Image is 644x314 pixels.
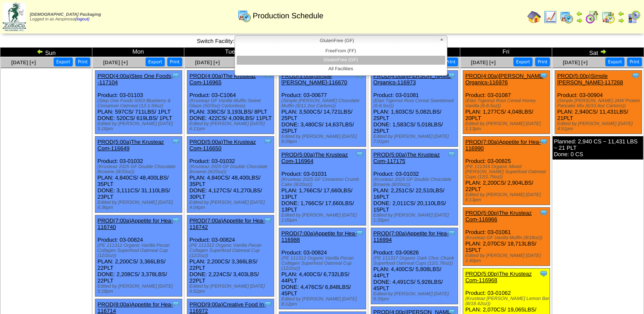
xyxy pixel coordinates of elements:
div: (PE 111317 Organic Dark Choc Chunk Superfood Oatmeal Cups (12/1.76oz)) [373,256,458,266]
div: Edited by [PERSON_NAME] [DATE] 6:11pm [189,121,274,131]
button: Export [146,57,165,66]
img: Tooltip [263,137,272,146]
img: zoroco-logo-small.webp [3,3,26,31]
div: Product: 03-00824 PLAN: 4,400CS / 6,732LBS / 44PLT DONE: 4,476CS / 6,848LBS / 45PLT [279,228,366,309]
a: PROD(7:00a)Appetite for Hea-116990 [465,139,541,151]
div: (Elari Tigernut Root Cereal Sweetened (6-8.5oz)) [373,98,458,108]
div: Product: 03-01032 PLAN: 4,840CS / 48,400LBS / 35PLT DONE: 3,111CS / 31,110LBS / 23PLT [95,137,182,213]
img: arrowleft.gif [576,10,583,17]
a: PROD(4:00a)[PERSON_NAME] Organics-116976 [465,73,544,86]
img: Tooltip [172,137,180,146]
div: (PE 111316 Organic Mixed [PERSON_NAME] Superfood Oatmeal Cups (12/1.76oz)) [465,164,550,180]
a: PROD(7:00a)Appetite for Hea-116994 [373,230,449,243]
td: Mon [92,48,184,57]
td: Tue [184,48,276,57]
button: Export [605,57,624,66]
div: Product: 03-01081 PLAN: 1,603CS / 5,082LBS / 25PLT DONE: 1,583CS / 5,018LBS / 25PLT [371,71,458,147]
div: Edited by [PERSON_NAME] [DATE] 8:35pm [373,291,458,302]
button: Print [627,57,642,66]
div: Product: 03-01031 PLAN: 1,766CS / 17,660LBS / 13PLT DONE: 1,766CS / 17,660LBS / 13PLT [279,149,366,226]
div: Product: 03-00904 PLAN: 2,940CS / 11,431LBS / 21PLT [555,71,642,134]
img: Tooltip [539,208,548,217]
a: PROD(4:00a)The Krusteaz Com-116965 [189,73,256,86]
img: arrowleft.gif [37,48,43,55]
button: Print [75,57,90,66]
div: Edited by [PERSON_NAME] [DATE] 5:16pm [97,121,182,131]
a: [DATE] [+] [103,60,128,66]
div: Edited by [PERSON_NAME] [DATE] 7:01pm [373,134,458,144]
div: (Krusteaz GF Vanilla Muffin Sweet Glaze (50/3oz) Cartonless) [189,98,274,108]
button: Print [443,57,458,66]
div: Product: 03-01087 PLAN: 1,277CS / 4,048LBS / 20PLT [463,71,550,134]
td: Fri [460,48,552,57]
div: Edited by [PERSON_NAME] [DATE] 6:36pm [97,200,182,210]
a: PROD(5:00a)The Krusteaz Com-116650 [189,139,256,151]
div: Edited by [PERSON_NAME] [DATE] 1:35pm [373,213,458,223]
div: Edited by [PERSON_NAME] [DATE] 5:18pm [97,284,182,294]
img: calendarinout.gif [601,10,615,24]
a: [DATE] [+] [471,60,495,66]
img: arrowright.gif [600,48,607,55]
div: Product: 03-00825 PLAN: 2,200CS / 2,904LBS / 22PLT [463,137,550,205]
img: Tooltip [263,216,272,225]
button: Export [513,57,532,66]
div: Edited by [PERSON_NAME] [DATE] 1:40pm [465,253,550,263]
a: PROD(4:00a)[PERSON_NAME] Organics-116973 [373,73,452,86]
div: Product: 03-00677 PLAN: 3,500CS / 14,721LBS / 25PLT DONE: 3,480CS / 14,637LBS / 25PLT [279,71,366,147]
img: calendarcustomer.gif [627,10,641,24]
div: Edited by [PERSON_NAME] [DATE] 4:51pm [557,121,641,131]
div: Edited by [PERSON_NAME] [DATE] 4:04pm [189,200,274,210]
span: Production Schedule [253,11,323,20]
div: Product: 03-01061 PLAN: 2,070CS / 18,713LBS / 15PLT [463,208,550,266]
div: Planned: 2,940 CS ~ 11,431 LBS ~ 21 PLT Done: 0 CS [552,136,643,160]
div: (Krusteaz 2025 GF Double Chocolate Brownie (8/20oz)) [373,177,458,187]
img: home.gif [527,10,541,24]
a: PROD(5:00p)The Krusteaz Com-116966 [465,210,532,223]
div: (PE 111312 Organic Vanilla Pecan Collagen Superfood Oatmeal Cup (12/2oz)) [97,243,182,258]
div: Product: 03-00826 PLAN: 4,400CS / 5,808LBS / 44PLT DONE: 4,491CS / 5,928LBS / 45PLT [371,228,458,304]
button: Print [535,57,550,66]
img: arrowright.gif [576,17,583,24]
span: Logged in as Aespinosa [30,12,101,22]
div: Product: 03-01103 PLAN: 597CS / 711LBS / 1PLT DONE: 520CS / 619LBS / 1PLT [95,71,182,134]
img: Tooltip [539,137,548,146]
a: PROD(5:00a)The Krusteaz Com-116649 [97,139,164,151]
a: [DATE] [+] [195,60,220,66]
div: (Simple [PERSON_NAME] JAW Protein Pancake Mix (6/10.4oz Cartons)) [557,98,641,108]
div: Edited by [PERSON_NAME] [DATE] 1:13pm [465,121,550,131]
li: FreeFrom (FF) [237,47,445,56]
img: Tooltip [355,150,364,159]
img: Tooltip [447,71,456,80]
div: Product: 03-00824 PLAN: 2,200CS / 3,366LBS / 22PLT DONE: 2,208CS / 3,378LBS / 22PLT [95,215,182,297]
img: Tooltip [172,300,180,308]
td: Sat [552,48,644,57]
div: Product: 03-01032 PLAN: 2,251CS / 22,510LBS / 16PLT DONE: 2,011CS / 20,110LBS / 15PLT [371,149,458,226]
span: [DEMOGRAPHIC_DATA] Packaging [30,12,101,17]
span: [DATE] [+] [563,60,587,66]
img: arrowright.gif [618,17,624,24]
span: GlutenFree (GF) [238,36,436,46]
div: (Krusteaz 2025 GF Double Chocolate Brownie (8/20oz)) [97,164,182,174]
a: [DATE] [+] [11,60,36,66]
div: Product: 03-00824 PLAN: 2,200CS / 3,366LBS / 22PLT DONE: 2,224CS / 3,403LBS / 22PLT [187,215,274,297]
a: PROD(5:00p)Simple [PERSON_NAME]-117268 [557,73,623,86]
a: (logout) [75,17,89,22]
a: PROD(4:00a)Step One Foods, -117104 [97,73,173,86]
img: Tooltip [355,229,364,237]
div: (PE 111312 Organic Vanilla Pecan Collagen Superfood Oatmeal Cup (12/2oz)) [281,256,366,271]
img: line_graph.gif [544,10,557,24]
div: Product: 03-01032 PLAN: 4,840CS / 48,400LBS / 35PLT DONE: 4,127CS / 41,270LBS / 30PLT [187,137,274,213]
div: (Step One Foods 5003 Blueberry & Cinnamon Oatmeal (12-1.59oz) [97,98,182,108]
a: PROD(5:00p)The Krusteaz Com-116968 [465,271,532,283]
img: arrowleft.gif [618,10,624,17]
a: PROD(7:00a)Appetite for Hea-116988 [281,230,357,243]
div: (Krusteaz 2025 GF Cinnamon Crumb Cake (8/20oz)) [281,177,366,187]
button: Print [167,57,182,66]
div: (Krusteaz [PERSON_NAME] Lemon Bar (8/18.42oz)) [465,296,550,306]
img: Tooltip [172,216,180,225]
button: Export [54,57,73,66]
a: PROD(3:00a)Simple [PERSON_NAME]-116670 [281,73,347,86]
